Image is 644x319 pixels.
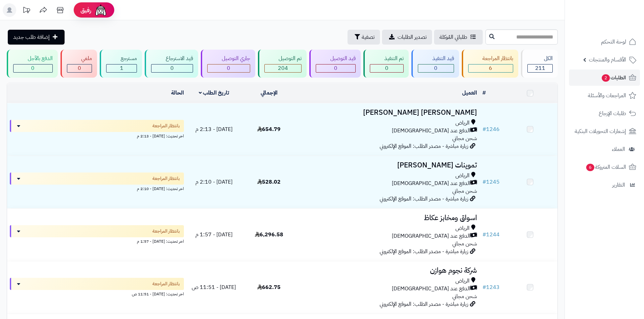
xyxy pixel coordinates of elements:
[569,141,640,157] a: العملاء
[569,34,640,50] a: لوحة التحكم
[264,55,302,62] div: تم التوصيل
[569,70,640,86] a: الطلبات2
[94,3,108,17] img: ai-face.png
[257,125,281,133] span: 654.79
[482,125,486,133] span: #
[392,285,470,293] span: الدفع عند [DEMOGRAPHIC_DATA]
[98,50,143,78] a: مسترجع 1
[362,33,375,41] span: تصفية
[418,64,454,72] div: 0
[398,33,427,41] span: تصدير الطلبات
[385,64,388,72] span: 0
[13,55,53,62] div: الدفع بالآجل
[418,55,454,62] div: قيد التنفيذ
[482,231,486,239] span: #
[261,89,278,97] a: الإجمالي
[370,64,403,72] div: 0
[151,55,193,62] div: قيد الاسترجاع
[67,64,92,72] div: 0
[120,64,123,72] span: 1
[257,178,281,186] span: 528.02
[612,180,625,190] span: التقارير
[392,127,470,135] span: الدفع عند [DEMOGRAPHIC_DATA]
[192,283,236,291] span: [DATE] - 11:51 ص
[10,290,184,297] div: اخر تحديث: [DATE] - 11:51 ص
[195,178,233,186] span: [DATE] - 2:10 م
[612,144,625,154] span: العملاء
[152,281,180,287] span: بانتظار المراجعة
[482,125,500,133] a: #1246
[469,64,513,72] div: 6
[482,231,500,239] a: #1244
[434,30,483,45] a: طلباتي المُوكلة
[299,161,477,169] h3: تموينات [PERSON_NAME]
[482,178,500,186] a: #1245
[569,159,640,175] a: السلات المتروكة6
[13,33,50,41] span: إضافة طلب جديد
[380,247,468,256] span: زيارة مباشرة - مصدر الطلب: الموقع الإلكتروني
[455,172,470,180] span: الرياض
[452,134,477,142] span: شحن مجاني
[392,180,470,187] span: الدفع عند [DEMOGRAPHIC_DATA]
[10,185,184,192] div: اخر تحديث: [DATE] - 2:10 م
[482,283,500,291] a: #1243
[10,237,184,244] div: اخر تحديث: [DATE] - 1:57 م
[308,50,362,78] a: قيد التوصيل 0
[569,177,640,193] a: التقارير
[380,142,468,150] span: زيارة مباشرة - مصدر الطلب: الموقع الإلكتروني
[410,50,460,78] a: قيد التنفيذ 0
[257,50,308,78] a: تم التوصيل 204
[14,64,52,72] div: 0
[589,55,626,64] span: الأقسام والمنتجات
[299,214,477,222] h3: اسواق ومخابز عكاظ
[106,64,137,72] div: 1
[586,162,626,172] span: السلات المتروكة
[489,64,492,72] span: 6
[152,228,180,235] span: بانتظار المراجعة
[468,55,514,62] div: بانتظار المراجعة
[67,55,92,62] div: ملغي
[143,50,199,78] a: قيد الاسترجاع 0
[265,64,302,72] div: 204
[598,19,638,33] img: logo-2.png
[520,50,559,78] a: الكل211
[482,89,486,97] a: #
[462,89,477,97] a: العميل
[434,64,437,72] span: 0
[207,55,250,62] div: جاري التوصيل
[380,300,468,308] span: زيارة مباشرة - مصدر الطلب: الموقع الإلكتروني
[348,30,380,45] button: تصفية
[255,231,283,239] span: 6,296.58
[380,195,468,203] span: زيارة مباشرة - مصدر الطلب: الموقع الإلكتروني
[586,164,594,171] span: 6
[569,87,640,104] a: المراجعات والأسئلة
[452,187,477,195] span: شحن مجاني
[569,105,640,122] a: طلبات الإرجاع
[602,74,610,82] span: 2
[569,123,640,139] a: إشعارات التحويلات البنكية
[588,91,626,100] span: المراجعات والأسئلة
[10,132,184,139] div: اخر تحديث: [DATE] - 2:13 م
[599,109,626,118] span: طلبات الإرجاع
[106,55,137,62] div: مسترجع
[439,33,467,41] span: طلباتي المُوكلة
[152,175,180,182] span: بانتظار المراجعة
[152,123,180,129] span: بانتظار المراجعة
[482,283,486,291] span: #
[299,267,477,274] h3: شركة نجوم هوازن
[527,55,553,62] div: الكل
[382,30,432,45] a: تصدير الطلبات
[362,50,410,78] a: تم التنفيذ 0
[257,283,281,291] span: 662.75
[460,50,520,78] a: بانتظار المراجعة 6
[170,64,174,72] span: 0
[535,64,545,72] span: 211
[334,64,337,72] span: 0
[601,37,626,47] span: لوحة التحكم
[78,64,81,72] span: 0
[227,64,230,72] span: 0
[455,277,470,285] span: الرياض
[171,89,184,97] a: الحالة
[208,64,250,72] div: 0
[199,89,230,97] a: تاريخ الطلب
